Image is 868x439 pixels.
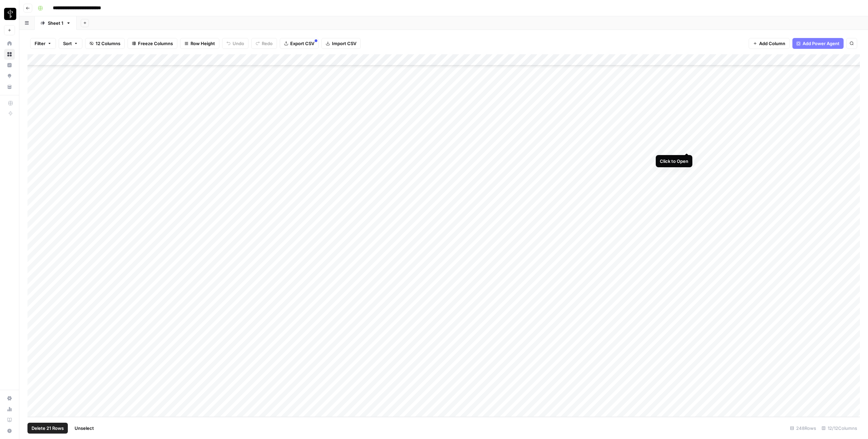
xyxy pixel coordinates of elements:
[27,423,68,434] button: Delete 21 Rows
[63,40,72,47] span: Sort
[819,423,860,434] div: 12/12 Columns
[4,49,15,60] a: Browse
[4,5,15,22] button: Workspace: LP Production Workloads
[127,38,177,49] button: Freeze Columns
[787,423,819,434] div: 248 Rows
[71,423,98,434] button: Unselect
[32,425,64,432] span: Delete 21 Rows
[96,40,120,47] span: 12 Columns
[75,425,94,432] span: Unselect
[191,40,215,47] span: Row Height
[59,38,82,49] button: Sort
[4,71,15,81] a: Opportunities
[290,40,314,47] span: Export CSV
[332,40,356,47] span: Import CSV
[803,40,840,47] span: Add Power Agent
[233,40,244,47] span: Undo
[4,393,15,404] a: Settings
[660,158,688,165] div: Click to Open
[262,40,273,47] span: Redo
[280,38,319,49] button: Export CSV
[180,38,219,49] button: Row Height
[4,81,15,92] a: Your Data
[4,404,15,415] a: Usage
[4,8,16,20] img: LP Production Workloads Logo
[4,38,15,49] a: Home
[4,425,15,436] button: Help + Support
[138,40,173,47] span: Freeze Columns
[35,16,77,30] a: Sheet 1
[321,38,361,49] button: Import CSV
[792,38,844,49] button: Add Power Agent
[251,38,277,49] button: Redo
[759,40,785,47] span: Add Column
[222,38,249,49] button: Undo
[30,38,56,49] button: Filter
[48,20,63,26] div: Sheet 1
[4,60,15,71] a: Insights
[85,38,125,49] button: 12 Columns
[4,415,15,425] a: Learning Hub
[35,40,45,47] span: Filter
[749,38,790,49] button: Add Column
